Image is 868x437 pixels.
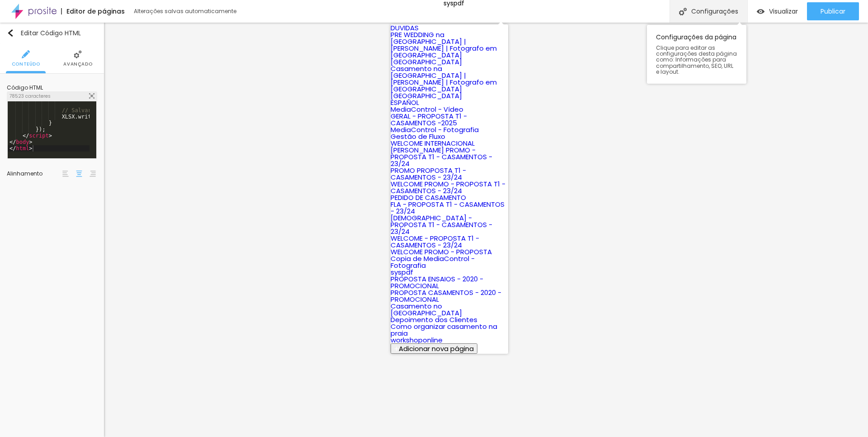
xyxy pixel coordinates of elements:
a: WELCOME - PROPOSTA T1 - CASAMENTOS - 23/24 [391,233,479,250]
img: paragraph-center-align.svg [76,171,82,177]
button: Adicionar nova página [391,343,477,354]
button: Publicar [807,2,859,20]
img: paragraph-left-align.svg [62,171,69,177]
a: Casamento na [GEOGRAPHIC_DATA] | [PERSON_NAME] | Fotografo em [GEOGRAPHIC_DATA] [GEOGRAPHIC_DATA] [391,64,497,100]
div: Alinhamento [7,171,61,176]
a: PROMO PROPOSTA T1 - CASAMENTOS - 23/24 [391,166,466,182]
a: PROPOSTA CASAMENTOS - 2020 - PROMOCIONAL [391,288,501,304]
a: [PERSON_NAME] PROMO - PROPOSTA T1 - CASAMENTOS - 23/24 [391,145,492,168]
iframe: Editor [104,23,868,437]
img: Icone [89,93,94,99]
span: Avançado [63,62,92,66]
a: PROPOSTA ENSAIOS - 2020 - PROMOCIONAL [391,274,483,290]
img: Icone [74,50,82,58]
div: 78523 caracteres [7,92,97,101]
a: Como organizar casamento na praia [391,322,497,338]
a: workshoponline [391,335,443,345]
div: Editar Código HTML [7,29,81,37]
span: Visualizar [769,8,798,15]
img: Icone [22,50,30,58]
div: Alterações salvas automaticamente [134,9,238,14]
a: [DEMOGRAPHIC_DATA] - PROPOSTA T1 - CASAMENTOS - 23/24 [391,213,492,236]
a: Depoimento dos Clientes [391,315,477,324]
span: Conteúdo [12,62,40,66]
a: WELCOME INTERNACIONAL [391,138,475,148]
a: GERAL - PROPOSTA T1 - CASAMENTOS -2025 [391,111,467,128]
a: Copia de MediaControl - Fotografia [391,254,475,270]
div: Configurações da página [647,25,746,84]
a: PRE WEDDING na [GEOGRAPHIC_DATA] | [PERSON_NAME] | Fotografo em [GEOGRAPHIC_DATA] [GEOGRAPHIC_DATA] [391,30,497,66]
button: Visualizar [748,2,807,20]
a: Gestão de Fluxo [391,132,445,141]
img: paragraph-right-align.svg [90,171,96,177]
span: Publicar [821,8,845,15]
a: FLA - PROPOSTA T1 - CASAMENTOS - 23/24 [391,199,505,216]
a: WELCOME PROMO - PROPOSTA [391,247,492,256]
a: syspdf [391,267,413,277]
a: MediaControl - Fotografia [391,125,479,134]
img: Icone [679,8,687,15]
img: Icone [7,29,14,37]
a: WELCOME PROMO - PROPOSTA T1 - CASAMENTOS - 23/24 [391,179,505,195]
a: MediaControl - Vídeo [391,104,463,114]
a: DUVIDAS [391,23,419,33]
a: Casamento no [GEOGRAPHIC_DATA] [391,301,462,318]
img: view-1.svg [757,8,764,15]
div: Editor de páginas [61,8,125,14]
a: PEDIDO DE CASAMENTO [391,193,466,202]
a: ESPAÑOL [391,98,419,107]
span: Clique para editar as configurações desta página como: Informações para compartilhamento, SEO, UR... [656,45,737,75]
div: Código HTML [7,85,97,90]
span: Adicionar nova página [399,344,474,353]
